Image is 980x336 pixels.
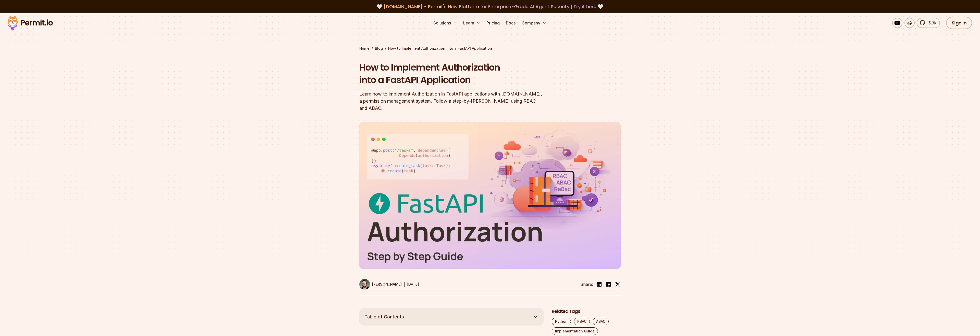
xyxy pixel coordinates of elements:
button: Table of Contents [359,308,544,326]
img: How to Implement Authorization into a FastAPI Application [359,122,621,269]
a: Docs [504,18,518,28]
div: | [404,281,405,287]
a: ABAC [593,318,609,325]
div: 🤍 🤍 [12,3,968,10]
img: Permit logo [5,14,55,32]
span: Table of Contents [364,313,404,320]
button: Learn [461,18,482,28]
span: [DOMAIN_NAME] - Permit's New Platform for Enterprise-Grade AI Agent Security | [384,3,596,10]
a: Python [552,318,571,325]
a: Blog [375,46,383,51]
a: 5.3k [917,18,940,28]
span: 5.3k [925,20,936,26]
a: [PERSON_NAME] [359,279,402,290]
img: twitter [615,282,620,287]
img: linkedin [596,281,602,287]
time: [DATE] [407,282,419,286]
p: [PERSON_NAME] [372,282,402,287]
img: facebook [605,281,611,287]
button: Solutions [431,18,459,28]
a: RBAC [574,318,590,325]
img: Gabriel L. Manor [359,279,370,290]
a: Home [359,46,370,51]
button: Company [520,18,548,28]
h2: Related Tags [552,308,621,315]
a: Pricing [484,18,502,28]
a: Try it here [573,3,596,10]
li: Share: [580,281,593,287]
a: Implementation Guide [552,327,598,335]
h1: How to Implement Authorization into a FastAPI Application [359,61,555,86]
div: Learn how to implement Authorization in FastAPI applications with [DOMAIN_NAME], a permission man... [359,90,555,112]
a: Sign In [946,17,972,29]
div: / / [359,46,621,51]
